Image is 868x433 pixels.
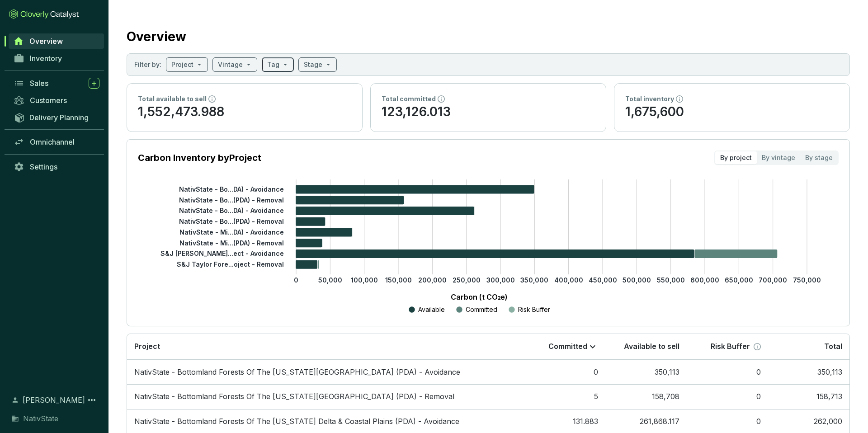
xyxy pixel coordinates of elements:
[318,276,342,284] tspan: 50,000
[715,151,757,164] div: By project
[134,60,161,69] p: Filter by:
[690,276,719,284] tspan: 600,000
[29,37,63,46] span: Overview
[382,94,436,104] p: Total committed
[9,33,104,49] a: Overview
[385,276,412,284] tspan: 150,000
[9,51,104,66] a: Inventory
[30,54,62,63] span: Inventory
[793,276,821,284] tspan: 750,000
[725,276,753,284] tspan: 650,000
[418,305,445,314] p: Available
[625,104,839,121] p: 1,675,600
[524,384,605,409] td: 5
[382,104,595,121] p: 123,126.013
[127,334,524,360] th: Project
[179,207,284,214] tspan: NativState - Bo...DA) - Avoidance
[768,334,849,360] th: Total
[623,276,651,284] tspan: 500,000
[768,384,849,409] td: 158,713
[418,276,447,284] tspan: 200,000
[486,276,515,284] tspan: 300,000
[138,151,261,164] p: Carbon Inventory by Project
[554,276,583,284] tspan: 400,000
[138,104,351,121] p: 1,552,473.988
[687,384,768,409] td: 0
[30,137,75,146] span: Omnichannel
[30,162,57,171] span: Settings
[524,360,605,385] td: 0
[127,360,524,385] td: NativState - Bottomland Forests Of The Louisiana Plains (PDA) - Avoidance
[294,276,298,284] tspan: 0
[127,27,186,46] h2: Overview
[29,113,89,122] span: Delivery Planning
[589,276,617,284] tspan: 450,000
[351,276,378,284] tspan: 100,000
[127,384,524,409] td: NativState - Bottomland Forests Of The Louisiana Plains (PDA) - Removal
[23,395,85,405] span: [PERSON_NAME]
[160,249,284,257] tspan: S&J [PERSON_NAME]...ect - Avoidance
[30,79,48,88] span: Sales
[605,360,687,385] td: 350,113
[453,276,481,284] tspan: 250,000
[711,342,750,352] p: Risk Buffer
[23,413,58,424] span: NativState
[138,94,207,104] p: Total available to sell
[9,134,104,150] a: Omnichannel
[714,151,839,165] div: segmented control
[625,94,674,104] p: Total inventory
[9,75,104,91] a: Sales
[179,228,284,236] tspan: NativState - Mi...DA) - Avoidance
[548,342,587,352] p: Committed
[605,384,687,409] td: 158,708
[179,185,284,193] tspan: NativState - Bo...DA) - Avoidance
[605,334,687,360] th: Available to sell
[800,151,838,164] div: By stage
[151,292,807,302] p: Carbon (t CO₂e)
[466,305,497,314] p: Committed
[30,96,67,105] span: Customers
[179,239,284,246] tspan: NativState - Mi...(PDA) - Removal
[759,276,787,284] tspan: 700,000
[9,159,104,174] a: Settings
[757,151,800,164] div: By vintage
[768,360,849,385] td: 350,113
[177,260,284,268] tspan: S&J Taylor Fore...oject - Removal
[179,196,284,203] tspan: NativState - Bo...(PDA) - Removal
[520,276,548,284] tspan: 350,000
[657,276,685,284] tspan: 550,000
[9,93,104,108] a: Customers
[9,110,104,125] a: Delivery Planning
[179,217,284,225] tspan: NativState - Bo...(PDA) - Removal
[518,305,550,314] p: Risk Buffer
[687,360,768,385] td: 0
